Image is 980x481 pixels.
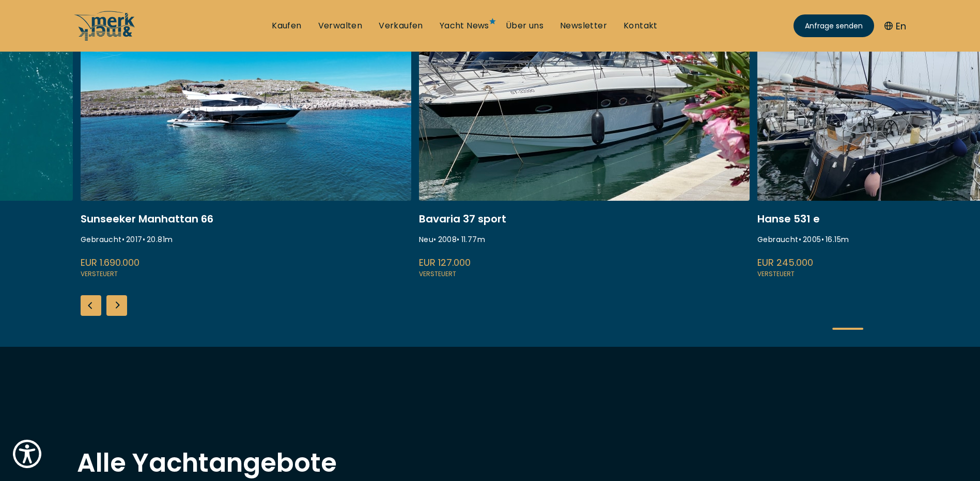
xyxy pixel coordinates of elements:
a: Anfrage senden [794,14,874,37]
button: Show Accessibility Preferences [10,437,44,471]
div: Next slide [106,295,127,316]
h2: Alle Yachtangebote [77,450,904,476]
a: Verwalten [318,20,363,31]
a: Verkaufen [379,20,423,31]
a: Kontakt [624,20,658,31]
span: Anfrage senden [805,21,863,31]
button: En [884,19,906,33]
a: Newsletter [560,20,607,31]
a: Über uns [506,20,543,31]
div: Previous slide [81,295,101,316]
a: Yacht News [440,20,489,31]
a: Kaufen [272,20,301,31]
